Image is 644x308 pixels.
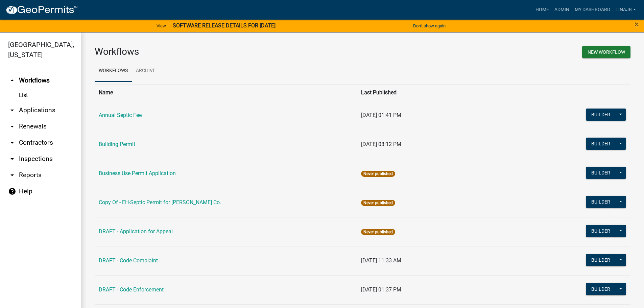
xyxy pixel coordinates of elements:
span: Never published [361,229,395,235]
a: Admin [552,3,572,16]
a: My Dashboard [572,3,613,16]
button: Don't show again [410,20,448,31]
i: arrow_drop_down [8,155,16,163]
i: arrow_drop_down [8,139,16,147]
button: Close [635,20,639,28]
button: Builder [586,283,616,295]
button: Builder [586,254,616,266]
span: Never published [361,200,395,206]
a: Home [533,3,552,16]
a: Workflows [95,60,132,82]
i: arrow_drop_down [8,106,16,114]
strong: SOFTWARE RELEASE DETAILS FOR [DATE] [173,22,276,29]
button: Builder [586,138,616,150]
span: Never published [361,171,395,177]
i: arrow_drop_down [8,122,16,131]
button: Builder [586,196,616,208]
span: [DATE] 03:12 PM [361,141,401,147]
a: Tinajb [613,3,639,16]
i: arrow_drop_up [8,76,16,85]
button: Builder [586,109,616,121]
a: View [154,20,169,31]
i: arrow_drop_down [8,171,16,179]
a: DRAFT - Application for Appeal [99,228,173,235]
th: Name [95,84,357,101]
i: help [8,187,16,195]
span: [DATE] 01:37 PM [361,286,401,293]
a: Building Permit [99,141,135,147]
th: Last Published [357,84,532,101]
h3: Workflows [95,46,358,57]
a: Business Use Permit Application [99,170,176,176]
span: × [635,20,639,29]
a: Copy Of - EH-Septic Permit for [PERSON_NAME] Co. [99,199,221,206]
span: [DATE] 01:41 PM [361,112,401,118]
a: DRAFT - Code Complaint [99,257,158,264]
a: Archive [132,60,160,82]
button: New Workflow [582,46,630,58]
span: [DATE] 11:33 AM [361,257,401,264]
a: DRAFT - Code Enforcement [99,286,164,293]
button: Builder [586,225,616,237]
a: Annual Septic Fee [99,112,142,118]
button: Builder [586,167,616,179]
